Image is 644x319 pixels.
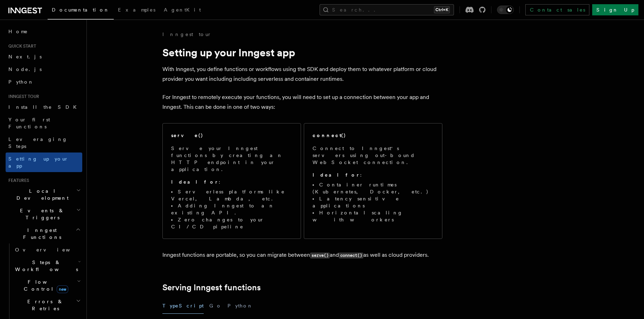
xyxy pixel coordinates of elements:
a: Inngest tour [162,31,211,38]
span: AgentKit [164,7,201,13]
span: Overview [15,247,87,253]
span: Documentation [52,7,110,13]
button: Local Development [6,185,82,204]
a: Overview [12,243,82,256]
li: Zero changes to your CI/CD pipeline [171,216,292,230]
button: Events & Triggers [6,204,82,224]
button: Steps & Workflows [12,256,82,276]
button: Errors & Retries [12,295,82,315]
span: Setting up your app [8,156,69,169]
a: connect()Connect to Inngest's servers using out-bound WebSocket connection.Ideal for:Container ru... [304,123,442,239]
span: Local Development [6,187,76,201]
li: Adding Inngest to an existing API. [171,202,292,216]
li: Container runtimes (Kubernetes, Docker, etc.) [313,181,434,195]
a: AgentKit [160,2,205,19]
span: Steps & Workflows [12,259,78,273]
kbd: Ctrl+K [434,6,450,13]
p: Inngest functions are portable, so you can migrate between and as well as cloud providers. [162,250,442,260]
button: Inngest Functions [6,224,82,243]
span: Quick start [6,43,36,49]
span: Python [8,79,34,85]
button: Go [209,298,222,314]
span: new [57,285,68,293]
h1: Setting up your Inngest app [162,46,442,59]
span: Flow Control [12,278,77,292]
span: Next.js [8,54,42,59]
a: Home [6,25,82,38]
code: connect() [339,253,363,258]
a: Python [6,76,82,88]
button: Toggle dark mode [497,6,514,14]
span: Errors & Retries [12,298,76,312]
li: Serverless platforms like Vercel, Lambda, etc. [171,188,292,202]
p: Serve your Inngest functions by creating an HTTP endpoint in your application. [171,145,292,173]
span: Examples [118,7,155,13]
span: Home [8,28,28,35]
a: Setting up your app [6,153,82,172]
span: Inngest Functions [6,227,76,241]
strong: Ideal for [171,179,219,185]
h2: connect() [313,132,346,139]
a: Next.js [6,50,82,63]
strong: Ideal for [313,172,360,178]
span: Your first Functions [8,117,50,129]
p: With Inngest, you define functions or workflows using the SDK and deploy them to whatever platfor... [162,64,442,84]
a: Your first Functions [6,113,82,133]
p: For Inngest to remotely execute your functions, you will need to set up a connection between your... [162,92,442,112]
code: serve() [310,253,330,258]
a: Sign Up [592,4,638,15]
a: Examples [114,2,160,19]
span: Events & Triggers [6,207,76,221]
p: : [313,171,434,178]
button: Python [227,298,253,314]
li: Horizontal scaling with workers [313,209,434,223]
span: Install the SDK [8,104,81,110]
span: Inngest tour [6,94,39,99]
li: Latency sensitive applications [313,195,434,209]
button: TypeScript [162,298,204,314]
a: Node.js [6,63,82,76]
a: Contact sales [525,4,589,15]
button: Search...Ctrl+K [320,4,454,15]
h2: serve() [171,132,203,139]
p: Connect to Inngest's servers using out-bound WebSocket connection. [313,145,434,166]
a: Serving Inngest functions [162,283,261,292]
span: Leveraging Steps [8,136,68,149]
a: Leveraging Steps [6,133,82,153]
p: : [171,178,292,185]
span: Node.js [8,66,42,72]
span: Features [6,178,29,183]
a: Documentation [48,2,114,20]
a: serve()Serve your Inngest functions by creating an HTTP endpoint in your application.Ideal for:Se... [162,123,301,239]
a: Install the SDK [6,101,82,113]
button: Flow Controlnew [12,276,82,295]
